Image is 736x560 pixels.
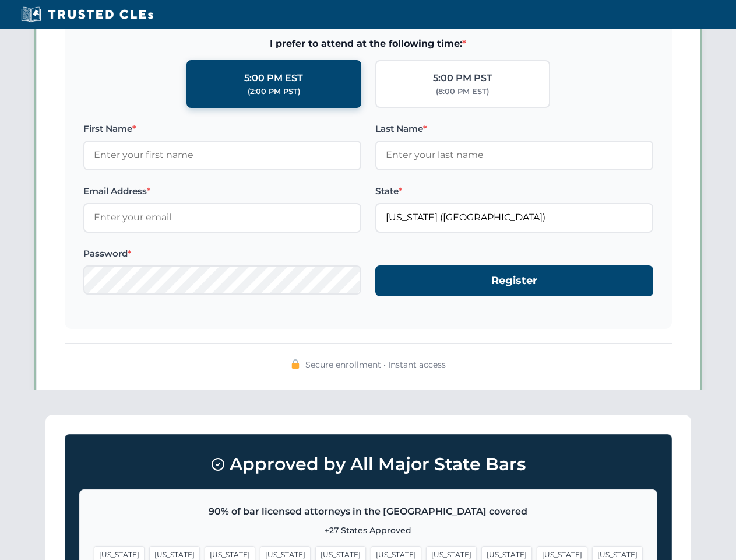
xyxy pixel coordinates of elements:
[83,122,361,136] label: First Name
[94,504,643,519] p: 90% of bar licensed attorneys in the [GEOGRAPHIC_DATA] covered
[17,6,157,23] img: Trusted CLEs
[375,141,653,170] input: Enter your last name
[83,184,361,198] label: Email Address
[248,86,300,97] div: (2:00 PM PST)
[433,71,492,86] div: 5:00 PM PST
[83,247,361,261] label: Password
[375,184,653,198] label: State
[83,36,653,51] span: I prefer to attend at the following time:
[79,449,657,480] h3: Approved by All Major State Bars
[436,86,489,97] div: (8:00 PM EST)
[244,71,303,86] div: 5:00 PM EST
[375,122,653,136] label: Last Name
[83,141,361,170] input: Enter your first name
[375,265,653,296] button: Register
[291,359,300,369] img: 🔒
[94,524,643,537] p: +27 States Approved
[305,358,446,371] span: Secure enrollment • Instant access
[375,203,653,232] input: Florida (FL)
[83,203,361,232] input: Enter your email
